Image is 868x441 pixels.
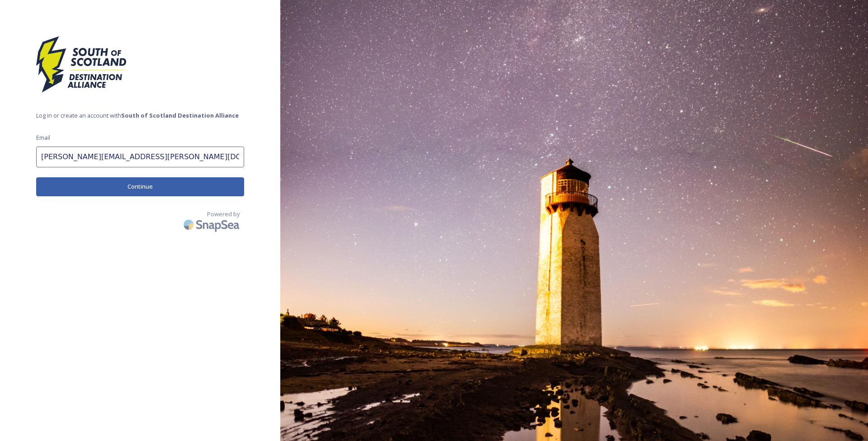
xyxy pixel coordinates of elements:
span: Log in or create an account with [36,111,244,120]
span: Email [36,133,50,142]
img: 2021_SSH_Destination_colour.png [36,36,127,98]
span: Powered by [207,210,240,218]
strong: South of Scotland Destination Alliance [121,111,239,119]
img: SnapSea Logo [181,214,244,235]
button: Continue [36,177,244,196]
input: john.doe@snapsea.io [36,147,244,167]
